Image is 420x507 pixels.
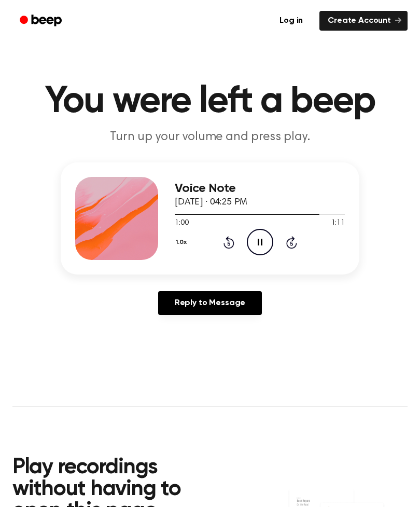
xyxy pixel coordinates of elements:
p: Turn up your volume and press play. [12,129,408,146]
a: Reply to Message [158,291,262,315]
h1: You were left a beep [12,83,408,120]
h3: Voice Note [175,182,345,196]
span: 1:11 [331,218,345,229]
a: Beep [12,11,71,31]
span: [DATE] · 04:25 PM [175,198,247,207]
a: Create Account [319,11,408,31]
a: Log in [269,9,313,33]
span: 1:00 [175,218,188,229]
button: 1.0x [175,234,190,251]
